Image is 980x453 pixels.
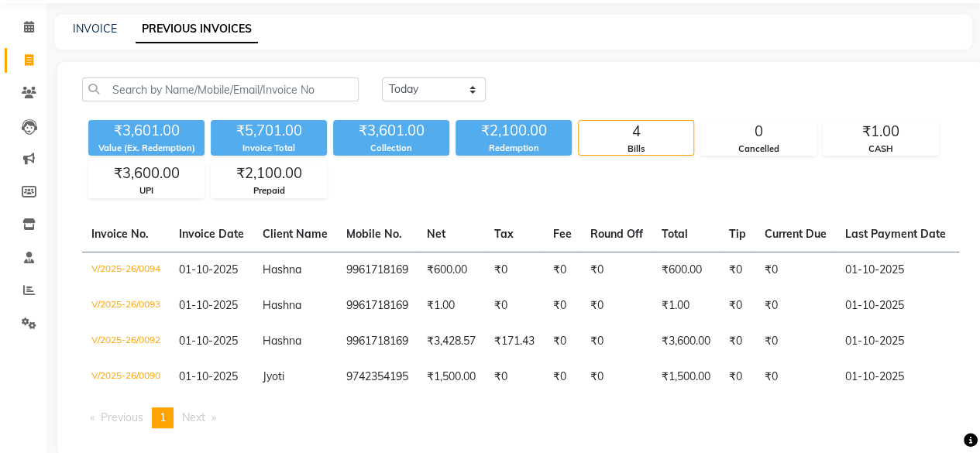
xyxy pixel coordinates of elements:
span: Hashna [263,334,301,348]
span: Hashna [263,263,301,276]
td: ₹171.43 [485,324,544,359]
span: 01-10-2025 [179,369,238,383]
a: INVOICE [73,22,117,36]
td: 9961718169 [337,252,418,288]
div: CASH [824,142,938,156]
span: 1 [160,410,166,424]
td: 01-10-2025 [836,252,955,288]
td: ₹1,500.00 [652,359,720,395]
td: ₹0 [544,359,581,395]
td: V/2025-26/0094 [82,252,170,288]
td: ₹0 [755,324,836,359]
span: Net [427,227,445,241]
span: Round Off [590,227,643,241]
td: ₹0 [581,324,652,359]
td: ₹0 [485,288,544,324]
td: ₹0 [485,252,544,288]
div: ₹2,100.00 [211,163,326,184]
td: ₹1.00 [652,288,720,324]
td: ₹1,500.00 [418,359,485,395]
td: 01-10-2025 [836,324,955,359]
td: ₹0 [581,252,652,288]
span: Next [182,410,205,424]
td: 01-10-2025 [836,288,955,324]
td: V/2025-26/0093 [82,288,170,324]
td: ₹0 [720,359,755,395]
span: 01-10-2025 [179,334,238,348]
div: Prepaid [211,184,326,197]
span: Jyoti [263,369,284,383]
td: V/2025-26/0092 [82,324,170,359]
div: Collection [333,142,449,155]
td: ₹0 [720,288,755,324]
td: V/2025-26/0090 [82,359,170,395]
td: 01-10-2025 [836,359,955,395]
span: Hashna [263,298,301,312]
td: 9961718169 [337,324,418,359]
span: Fee [553,227,572,241]
span: Tip [729,227,746,241]
td: ₹3,428.57 [418,324,485,359]
nav: Pagination [82,407,959,428]
div: Cancelled [701,142,816,156]
td: ₹0 [485,359,544,395]
div: ₹3,600.00 [89,163,204,184]
td: ₹600.00 [652,252,720,288]
span: Mobile No. [346,227,402,241]
td: ₹0 [720,252,755,288]
span: Last Payment Date [845,227,946,241]
span: Previous [101,410,143,424]
div: Redemption [456,142,572,155]
td: ₹0 [544,252,581,288]
a: PREVIOUS INVOICES [136,15,258,43]
span: 01-10-2025 [179,298,238,312]
div: ₹2,100.00 [456,120,572,142]
td: ₹1.00 [418,288,485,324]
td: ₹3,600.00 [652,324,720,359]
td: ₹0 [755,288,836,324]
td: ₹0 [755,252,836,288]
span: Tax [494,227,514,241]
td: 9961718169 [337,288,418,324]
div: ₹3,601.00 [333,120,449,142]
span: 01-10-2025 [179,263,238,276]
td: ₹0 [544,324,581,359]
td: ₹0 [720,324,755,359]
span: Invoice No. [91,227,149,241]
div: Invoice Total [211,142,327,155]
div: UPI [89,184,204,197]
div: Value (Ex. Redemption) [88,142,205,155]
div: ₹3,601.00 [88,120,205,142]
div: ₹1.00 [824,121,938,142]
td: ₹600.00 [418,252,485,288]
input: Search by Name/Mobile/Email/Invoice No [82,77,359,101]
div: Bills [579,142,693,156]
span: Total [662,227,688,241]
div: 0 [701,121,816,142]
td: ₹0 [544,288,581,324]
td: ₹0 [581,359,652,395]
span: Client Name [263,227,328,241]
div: 4 [579,121,693,142]
div: ₹5,701.00 [211,120,327,142]
span: Invoice Date [179,227,244,241]
td: 9742354195 [337,359,418,395]
span: Current Due [765,227,827,241]
td: ₹0 [581,288,652,324]
td: ₹0 [755,359,836,395]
